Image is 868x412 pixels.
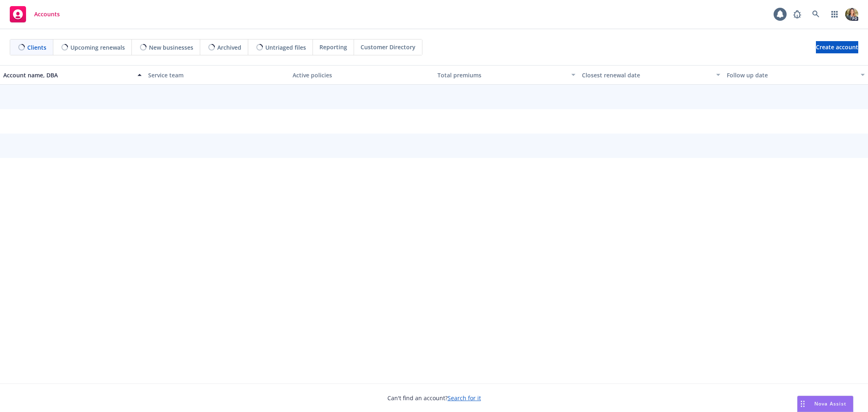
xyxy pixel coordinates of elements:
span: Create account [816,39,858,55]
button: Active policies [289,65,434,85]
a: Report a Bug [789,6,805,22]
span: New businesses [149,43,193,52]
button: Service team [145,65,290,85]
a: Create account [816,41,858,53]
div: Service team [148,71,286,79]
a: Search [808,6,824,22]
div: Account name, DBA [3,71,133,79]
span: Accounts [34,11,60,18]
div: Total premiums [437,71,567,79]
span: Customer Directory [361,43,415,51]
span: Upcoming renewals [70,43,125,52]
div: Active policies [293,71,431,79]
button: Total premiums [434,65,579,85]
a: Accounts [7,3,63,26]
span: Can't find an account? [387,394,481,402]
span: Archived [217,43,241,52]
div: Follow up date [727,71,856,79]
div: Closest renewal date [582,71,711,79]
div: Drag to move [798,396,808,412]
span: Nova Assist [814,400,846,407]
img: photo [845,8,858,21]
span: Untriaged files [265,43,306,52]
a: Search for it [448,394,481,402]
span: Reporting [319,43,347,51]
span: Clients [27,43,46,52]
button: Closest renewal date [579,65,724,85]
button: Nova Assist [797,396,853,412]
a: Switch app [826,6,843,22]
